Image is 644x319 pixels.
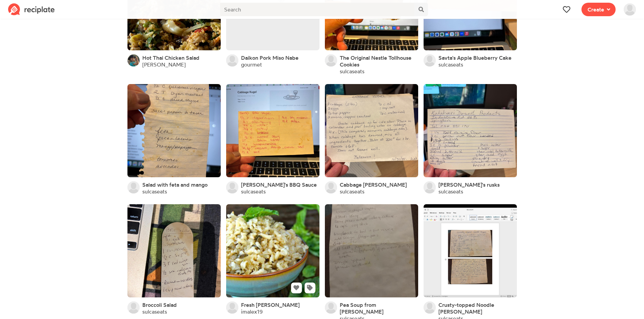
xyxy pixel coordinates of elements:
[438,181,500,188] a: [PERSON_NAME]'s rusks
[424,301,436,314] img: User's avatar
[340,181,407,188] a: Cabbage [PERSON_NAME]
[424,181,436,193] img: User's avatar
[142,301,177,308] a: Broccoli Salad
[142,308,167,315] a: sulcaseats
[340,188,364,195] a: sulcaseats
[127,301,140,314] img: User's avatar
[624,3,636,16] img: User's avatar
[340,54,418,68] a: The Original Nestle Tollhouse Cookies
[325,301,337,314] img: User's avatar
[438,61,463,68] a: sulcaseats
[325,181,337,193] img: User's avatar
[241,54,299,61] a: Daikon Pork Miso Nabe
[127,181,140,193] img: User's avatar
[241,301,300,308] a: Fresh [PERSON_NAME]
[588,5,604,14] span: Create
[226,54,238,67] img: User's avatar
[340,301,383,315] span: Pea Soup from [PERSON_NAME]
[424,54,436,67] img: User's avatar
[142,54,199,61] a: Hot Thai Chicken Salad
[340,68,364,75] a: sulcaseats
[438,54,511,61] a: Savta's Apple Blueberry Cake
[241,308,263,315] a: imalex19
[438,188,463,195] a: sulcaseats
[241,61,262,68] a: gourmet
[241,188,266,195] a: sulcaseats
[226,301,238,314] img: User's avatar
[8,3,55,16] img: Reciplate
[220,3,414,16] input: Search
[127,54,140,67] img: User's avatar
[142,61,186,68] a: [PERSON_NAME]
[241,181,317,188] a: [PERSON_NAME]'s BBQ Sauce
[226,181,238,193] img: User's avatar
[142,188,167,195] a: sulcaseats
[142,181,208,188] a: Salad with feta and mango
[438,301,517,315] a: Crusty-topped Noodle [PERSON_NAME]
[325,54,337,67] img: User's avatar
[340,301,418,315] a: Pea Soup from [PERSON_NAME]
[438,301,494,315] span: Crusty-topped Noodle [PERSON_NAME]
[581,3,616,16] button: Create
[340,54,411,68] span: The Original Nestle Tollhouse Cookies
